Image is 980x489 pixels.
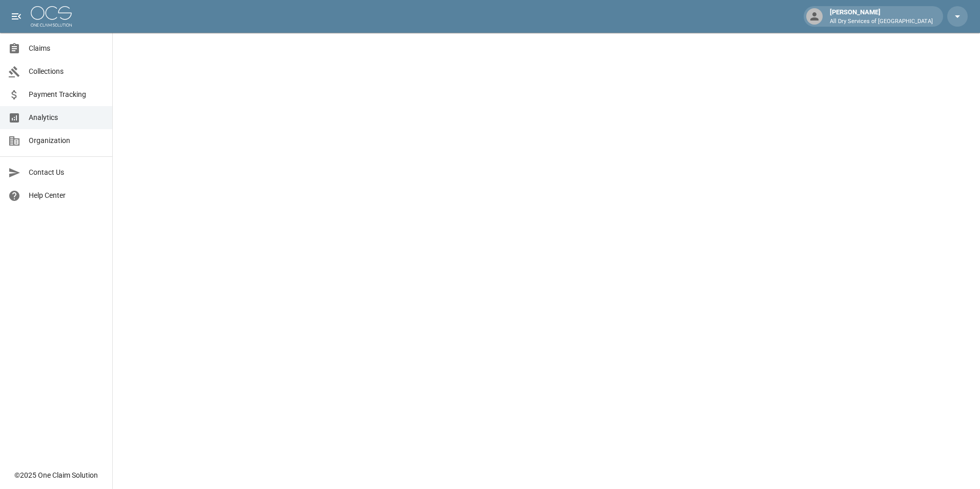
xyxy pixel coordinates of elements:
div: © 2025 One Claim Solution [14,470,98,480]
span: Claims [29,43,104,54]
span: Help Center [29,190,104,201]
p: All Dry Services of [GEOGRAPHIC_DATA] [830,17,933,26]
span: Organization [29,135,104,146]
span: Contact Us [29,167,104,178]
img: ocs-logo-white-transparent.png [31,6,72,27]
span: Collections [29,66,104,77]
div: [PERSON_NAME] [826,7,937,26]
span: Analytics [29,112,104,123]
span: Payment Tracking [29,89,104,100]
button: open drawer [6,6,27,27]
iframe: Embedded Dashboard [113,33,980,486]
